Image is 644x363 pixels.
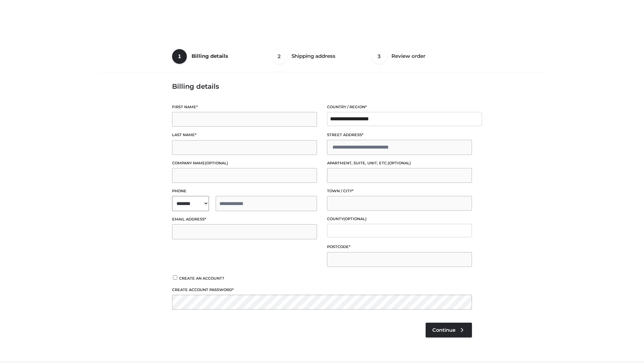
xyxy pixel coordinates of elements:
span: (optional) [205,161,228,165]
span: 1 [172,49,187,64]
span: Billing details [192,53,228,59]
span: 2 [272,49,287,64]
label: Create account password [172,287,472,293]
label: Email address [172,216,317,223]
h3: Billing details [172,82,472,90]
span: (optional) [388,161,411,165]
span: Review order [391,53,425,59]
label: Phone [172,188,317,194]
label: Postcode [327,244,472,250]
label: Street address [327,132,472,138]
input: Create an account? [172,275,178,280]
a: Continue [426,323,472,337]
label: Country / Region [327,104,472,110]
label: First name [172,104,317,110]
label: Town / City [327,188,472,194]
label: County [327,216,472,222]
span: (optional) [343,216,367,221]
label: Last name [172,132,317,138]
span: 3 [372,49,387,64]
label: Apartment, suite, unit, etc. [327,160,472,166]
label: Company name [172,160,317,166]
span: Shipping address [291,53,335,59]
span: Continue [432,327,455,333]
span: Create an account? [179,276,224,281]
